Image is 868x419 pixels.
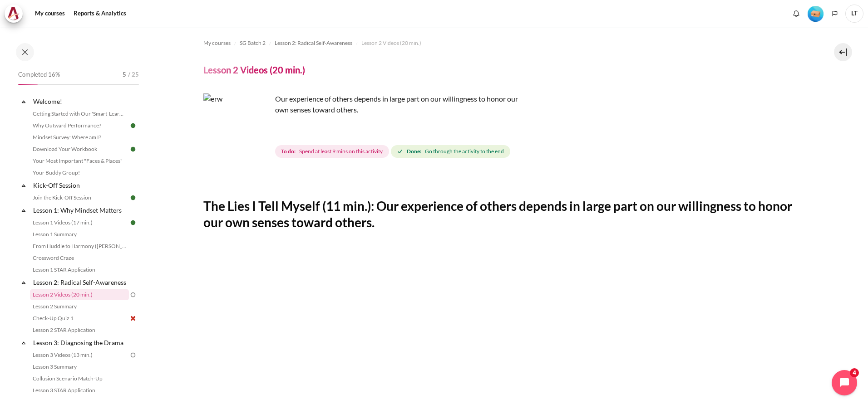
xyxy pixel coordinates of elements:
[129,351,137,359] img: To do
[30,325,129,336] a: Lesson 2 STAR Application
[129,314,137,322] img: Failed
[203,93,271,161] img: erw
[828,7,842,20] button: Languages
[18,70,60,79] span: Completed 16%
[70,5,129,23] a: Reports & Analytics
[203,36,804,50] nav: Navigation bar
[789,7,803,20] div: Show notification window with no new notifications
[30,350,129,361] a: Lesson 3 Videos (13 min.)
[32,179,129,191] a: Kick-Off Session
[30,301,129,312] a: Lesson 2 Summary
[275,38,352,49] a: Lesson 2: Radical Self-Awareness
[203,198,804,231] h2: The Lies I Tell Myself (11 min.): Our experience of others depends in large part on our willingne...
[129,219,137,227] img: Done
[361,39,421,47] span: Lesson 2 Videos (20 min.)
[30,229,129,240] a: Lesson 1 Summary
[30,217,129,228] a: Lesson 1 Videos (17 min.)
[123,70,126,79] span: 5
[30,313,129,324] a: Check-Up Quiz 1
[7,7,20,20] img: Architeck
[19,206,28,215] span: Collapse
[30,264,129,275] a: Lesson 1 STAR Application
[19,97,28,106] span: Collapse
[203,64,305,76] h4: Lesson 2 Videos (20 min.)
[30,156,129,166] a: Your Most Important "Faces & Places"
[30,361,129,372] a: Lesson 3 Summary
[407,147,421,156] strong: Done:
[18,84,38,85] div: 16%
[19,338,28,347] span: Collapse
[808,6,824,22] img: Level #1
[203,39,231,47] span: My courses
[32,336,129,349] a: Lesson 3: Diagnosing the Drama
[240,39,266,47] span: SG Batch 2
[5,5,27,23] a: Architeck Architeck
[281,147,296,156] strong: To do:
[845,5,863,23] span: LT
[299,147,383,156] span: Spend at least 9 mins on this activity
[203,38,231,49] a: My courses
[30,385,129,396] a: Lesson 3 STAR Application
[30,373,129,384] a: Collusion Scenario Match-Up
[275,143,512,160] div: Completion requirements for Lesson 2 Videos (20 min.)
[129,194,137,202] img: Done
[30,241,129,252] a: From Huddle to Harmony ([PERSON_NAME]'s Story)
[128,70,139,79] span: / 25
[30,167,129,178] a: Your Buddy Group!
[30,192,129,203] a: Join the Kick-Off Session
[32,5,68,23] a: My courses
[19,278,28,287] span: Collapse
[808,5,824,22] div: Level #1
[129,291,137,299] img: To do
[30,253,129,263] a: Crossword Craze
[32,276,129,288] a: Lesson 2: Radical Self-Awareness
[30,108,129,119] a: Getting Started with Our 'Smart-Learning' Platform
[240,38,266,49] a: SG Batch 2
[203,93,521,115] p: Our experience of others depends in large part on our willingness to honor our own senses toward ...
[275,39,352,47] span: Lesson 2: Radical Self-Awareness
[30,120,129,131] a: Why Outward Performance?
[425,147,504,156] span: Go through the activity to the end
[129,122,137,130] img: Done
[30,132,129,143] a: Mindset Survey: Where am I?
[804,5,827,22] a: Level #1
[32,204,129,216] a: Lesson 1: Why Mindset Matters
[361,38,421,49] a: Lesson 2 Videos (20 min.)
[30,289,129,300] a: Lesson 2 Videos (20 min.)
[845,5,863,23] a: User menu
[32,95,129,107] a: Welcome!
[30,144,129,155] a: Download Your Workbook
[129,145,137,153] img: Done
[19,181,28,190] span: Collapse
